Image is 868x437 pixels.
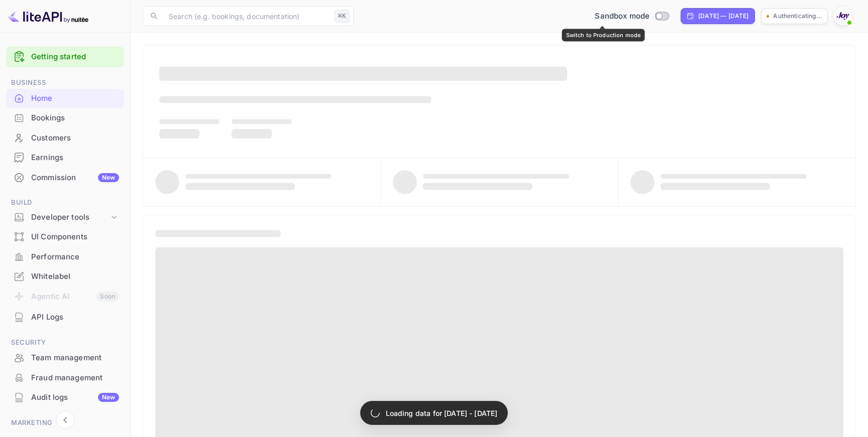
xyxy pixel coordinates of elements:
[595,11,649,22] span: Sandbox mode
[6,308,124,327] div: API Logs
[31,392,119,403] div: Audit logs
[6,247,124,266] a: Performance
[6,227,124,247] div: UI Components
[6,108,124,128] div: Bookings
[6,417,124,428] span: Marketing
[31,212,109,223] div: Developer tools
[835,8,851,24] img: With Joy
[31,112,119,124] div: Bookings
[6,128,124,148] div: Customers
[31,93,119,104] div: Home
[335,10,350,23] div: ⌘K
[6,308,124,326] a: API Logs
[31,152,119,164] div: Earnings
[56,411,74,429] button: Collapse navigation
[98,393,119,402] div: New
[31,271,119,282] div: Whitelabel
[562,29,645,42] div: Switch to Production mode
[591,11,673,22] div: Switch to Production mode
[6,47,124,67] div: Getting started
[6,368,124,388] div: Fraud management
[6,108,124,127] a: Bookings
[6,337,124,348] span: Security
[6,388,124,407] div: Audit logsNew
[773,12,822,21] p: Authenticating...
[6,348,124,367] a: Team management
[6,267,124,285] a: Whitelabel
[6,89,124,107] a: Home
[6,368,124,387] a: Fraud management
[31,172,119,184] div: Commission
[31,51,119,63] a: Getting started
[6,168,124,187] a: CommissionNew
[98,173,119,182] div: New
[6,227,124,246] a: UI Components
[6,209,124,226] div: Developer tools
[31,352,119,364] div: Team management
[6,267,124,286] div: Whitelabel
[6,197,124,208] span: Build
[31,251,119,263] div: Performance
[6,77,124,88] span: Business
[386,408,498,418] p: Loading data for [DATE] - [DATE]
[6,168,124,188] div: CommissionNew
[6,247,124,267] div: Performance
[31,312,119,323] div: API Logs
[6,388,124,406] a: Audit logsNew
[31,231,119,243] div: UI Components
[6,148,124,168] div: Earnings
[8,8,88,24] img: LiteAPI logo
[6,148,124,167] a: Earnings
[698,12,748,21] div: [DATE] — [DATE]
[6,348,124,368] div: Team management
[31,372,119,384] div: Fraud management
[6,89,124,108] div: Home
[6,128,124,147] a: Customers
[163,6,331,26] input: Search (e.g. bookings, documentation)
[31,132,119,144] div: Customers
